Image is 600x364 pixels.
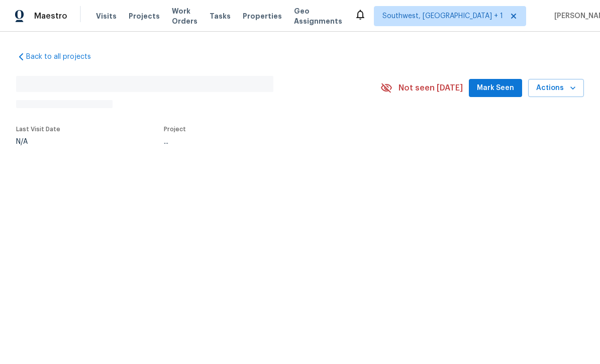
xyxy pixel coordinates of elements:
[96,11,117,21] span: Visits
[34,11,67,21] span: Maestro
[172,6,197,26] span: Work Orders
[16,138,60,145] div: N/A
[129,11,160,21] span: Projects
[528,79,584,98] button: Actions
[16,52,113,62] a: Back to all projects
[164,138,357,145] div: ...
[164,126,186,132] span: Project
[382,11,503,21] span: Southwest, [GEOGRAPHIC_DATA] + 1
[210,13,231,20] span: Tasks
[536,82,576,95] span: Actions
[477,82,514,95] span: Mark Seen
[294,6,342,26] span: Geo Assignments
[469,79,522,98] button: Mark Seen
[243,11,282,21] span: Properties
[398,83,463,93] span: Not seen [DATE]
[16,126,60,132] span: Last Visit Date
